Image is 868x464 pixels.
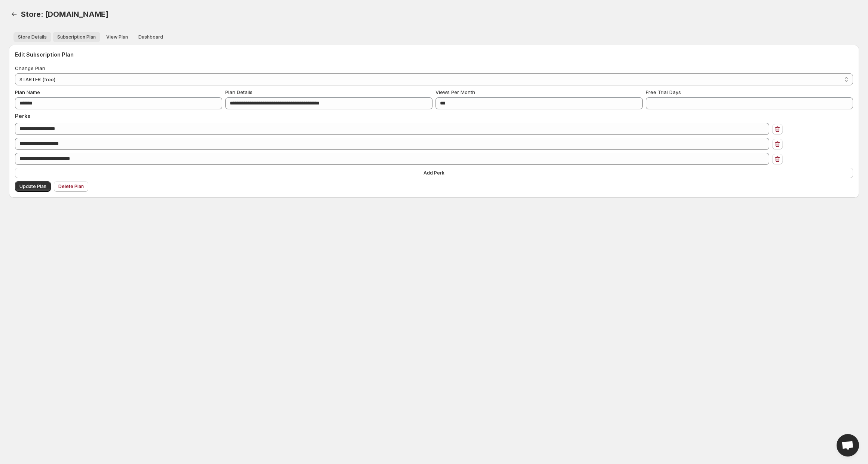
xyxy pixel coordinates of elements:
[58,184,84,189] span: Delete Plan
[15,112,853,120] h3: Perks
[225,89,253,95] span: Plan Details
[21,10,109,19] span: Store: [DOMAIN_NAME]
[424,170,444,176] span: Add Perk
[646,89,681,95] span: Free Trial Days
[837,434,859,457] a: Open chat
[54,181,88,192] button: Delete Plan
[435,89,475,95] span: Views Per Month
[13,32,51,42] button: Store details
[15,181,51,192] button: Update Plan
[57,34,96,40] span: Subscription Plan
[15,89,40,95] span: Plan Name
[15,168,853,178] button: Add Perk
[19,184,46,189] span: Update Plan
[9,9,19,19] a: Back
[106,34,128,40] span: View Plan
[18,34,47,40] span: Store Details
[53,32,100,42] button: Subscription plan
[15,51,853,58] h3: Edit Subscription Plan
[102,32,132,42] button: View plan
[15,65,45,71] span: Change Plan
[134,32,168,42] button: Dashboard
[138,34,163,40] span: Dashboard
